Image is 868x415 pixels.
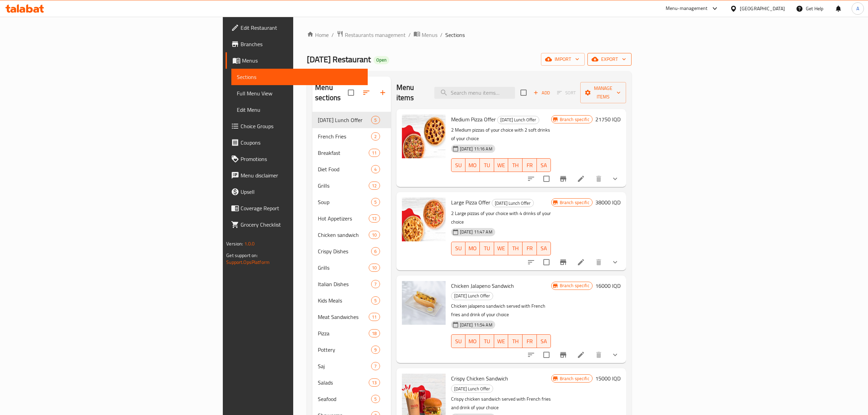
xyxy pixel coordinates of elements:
span: Add item [531,88,553,98]
a: Menus [226,52,368,69]
button: Add [531,88,553,98]
div: [GEOGRAPHIC_DATA] [740,5,785,12]
a: Menu disclaimer [226,167,368,184]
button: FR [523,334,537,348]
span: 7 [371,281,379,287]
div: items [371,296,380,305]
a: Edit Menu [231,102,368,118]
div: Pizza18 [312,325,391,342]
div: items [371,116,380,124]
button: TH [508,242,523,255]
span: Edit Menu [237,106,362,114]
p: Crispy chicken sandwich served with French fries and drink of your choice [451,395,551,412]
div: Breakfast11 [312,145,391,161]
button: WE [494,158,508,172]
span: [DATE] Lunch Offer [451,385,493,393]
span: [DATE] Lunch Offer [492,199,533,207]
div: Italian Dishes7 [312,276,391,292]
div: Grills10 [312,259,391,276]
h6: 38000 IQD [595,198,621,207]
span: [DATE] 11:54 AM [457,322,495,328]
span: A [856,5,859,12]
p: 2 Medium pizzas of your choice with 2 soft drinks of your choice [451,126,551,143]
span: SA [540,243,548,253]
div: Seafood5 [312,391,391,407]
span: 2 [371,133,379,140]
div: Chicken sandwich10 [312,227,391,243]
p: 2 Large pizzas of your choice with 4 drinks of your choice [451,209,551,226]
button: WE [494,242,508,255]
span: [DATE] 11:16 AM [457,146,495,152]
button: delete [591,254,607,270]
div: items [369,182,380,190]
span: MO [468,336,477,346]
span: Diet Food [318,165,371,173]
span: Grills [318,264,369,272]
span: Sections [237,73,362,81]
span: Get support on: [226,251,258,260]
button: SA [537,158,551,172]
div: [DATE] Lunch Offer5 [312,112,391,128]
span: Select section first [553,88,580,98]
span: Menu disclaimer [241,171,362,179]
span: Meat Sandwiches [318,313,369,321]
span: 7 [371,363,379,370]
span: 10 [369,265,379,271]
span: Select all sections [344,85,358,100]
p: Chicken jalapeno sandwich served with French fries and drink of your choice [451,302,551,319]
span: French Fries [318,132,371,140]
span: 10 [369,232,379,238]
div: Meat Sandwiches11 [312,309,391,325]
div: items [369,231,380,239]
span: Edit Restaurant [241,24,362,32]
div: items [371,395,380,403]
span: Choice Groups [241,122,362,130]
span: Coverage Report [241,204,362,212]
div: items [369,214,380,223]
a: Branches [226,36,368,52]
span: Saj [318,362,371,370]
div: Soup [318,198,371,206]
button: export [587,53,632,66]
span: TU [483,160,491,170]
div: items [369,313,380,321]
button: Branch-specific-item [555,347,571,363]
span: SU [454,336,463,346]
div: Today's Lunch Offer [451,292,493,300]
span: Salads [318,378,369,387]
span: [DATE] Lunch Offer [318,116,371,124]
li: / [440,31,443,39]
span: 5 [371,117,379,123]
span: Italian Dishes [318,280,371,288]
span: 5 [371,396,379,402]
button: SA [537,334,551,348]
button: sort-choices [523,347,539,363]
span: [DATE] Lunch Offer [498,116,539,124]
button: SA [537,242,551,255]
button: SU [451,242,466,255]
span: Pizza [318,329,369,337]
div: Soup5 [312,194,391,210]
span: SA [540,160,548,170]
span: Full Menu View [237,89,362,97]
div: Crispy Dishes6 [312,243,391,259]
div: items [371,362,380,370]
div: Pottery9 [312,342,391,358]
button: Branch-specific-item [555,171,571,187]
span: Pottery [318,346,371,354]
a: Restaurants management [337,30,406,39]
button: show more [607,171,623,187]
a: Coverage Report [226,200,368,216]
a: Edit menu item [577,175,585,183]
button: FR [523,242,537,255]
span: TU [483,243,491,253]
img: Large Pizza Offer [402,198,446,241]
div: Grills [318,182,369,190]
span: Kids Meals [318,296,371,305]
span: Upsell [241,188,362,196]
